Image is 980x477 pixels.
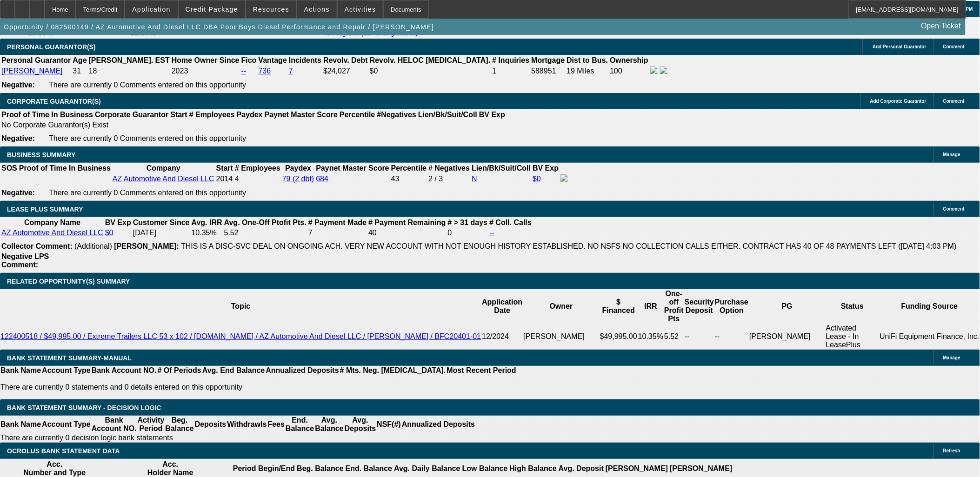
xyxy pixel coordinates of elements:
span: Refresh [943,448,960,453]
b: BV Exp [533,164,559,172]
b: # Payment Made [308,219,367,226]
th: Most Recent Period [447,366,517,375]
th: Annualized Deposits [265,366,339,375]
th: NSF(#) [376,416,401,433]
a: 736 [259,67,271,75]
span: Bank Statement Summary - Decision Logic [7,404,161,411]
th: Owner [523,289,600,324]
th: One-off Profit Pts [664,289,684,324]
b: Company [147,164,180,172]
td: [PERSON_NAME] [749,324,826,350]
b: BV Exp [105,219,131,226]
b: [PERSON_NAME]: [114,242,179,250]
span: Manage [943,355,960,360]
td: -- [714,324,749,350]
span: Comment [943,206,965,212]
b: Revolv. HELOC [MEDICAL_DATA]. [370,56,491,64]
b: BV Exp [479,111,505,119]
th: Account Type [41,366,91,375]
th: Security Deposit [684,289,714,324]
b: Vantage [259,56,287,64]
b: Negative: [1,134,35,142]
th: Purchase Option [714,289,749,324]
button: Actions [297,0,337,18]
td: -- [684,324,714,350]
th: Funding Source [880,289,980,324]
span: 2023 [172,67,188,75]
td: $24,027 [323,66,368,76]
b: Fico [241,56,257,64]
td: 0 [447,228,488,238]
a: $0 [533,175,541,183]
td: 1 [492,66,530,76]
span: Comment [943,44,965,49]
span: There are currently 0 Comments entered on this opportunity [49,189,246,197]
td: 100 [609,66,649,76]
div: 2 / 3 [428,175,470,183]
span: There are currently 0 Comments entered on this opportunity [49,134,246,142]
img: facebook-icon.png [560,174,568,182]
td: UniFi Equipment Finance, Inc. [880,324,980,350]
span: Actions [304,6,330,13]
b: #Negatives [377,111,417,119]
td: 7 [308,228,367,238]
a: 684 [316,175,328,183]
th: # Mts. Neg. [MEDICAL_DATA]. [340,366,447,375]
th: End. Balance [285,416,314,433]
a: [PERSON_NAME] [1,67,63,75]
span: Add Corporate Guarantor [870,99,927,104]
b: Negative LPS Comment: [1,252,49,269]
span: Manage [943,152,960,157]
th: Proof of Time In Business [1,110,93,119]
b: Paydex [237,111,263,119]
a: N [472,175,477,183]
b: Home Owner Since [172,56,240,64]
p: There are currently 0 statements and 0 details entered on this opportunity [0,383,516,391]
span: Comment [943,99,965,104]
td: Activated Lease - In LeasePlus [826,324,880,350]
th: Beg. Balance [165,416,194,433]
th: Avg. Balance [314,416,344,433]
b: Company Name [24,219,80,226]
span: LEASE PLUS SUMMARY [7,205,83,213]
td: 2014 [216,174,233,184]
b: Paynet Master Score [265,111,338,119]
td: $0 [369,66,491,76]
b: Start [216,164,233,172]
span: CORPORATE GUARANTOR(S) [7,98,101,105]
a: 7 [289,67,293,75]
th: Deposits [194,416,227,433]
b: Avg. IRR [192,219,222,226]
td: 5.52 [224,228,307,238]
b: # Negatives [428,164,470,172]
b: # Coll. Calls [489,219,532,226]
span: Credit Package [186,6,238,13]
b: Dist to Bus. [567,56,608,64]
button: Resources [246,0,296,18]
b: Collector Comment: [1,242,73,250]
a: 79 (2 dbt) [282,175,314,183]
b: # Payment Remaining [368,219,446,226]
span: (Additional) [74,242,112,250]
b: Customer Since [133,219,190,226]
b: Corporate Guarantor [95,111,168,119]
th: Status [826,289,880,324]
th: Bank Account NO. [91,366,157,375]
span: PERSONAL GUARANTOR(S) [7,43,96,51]
b: Negative: [1,81,35,89]
th: # Of Periods [157,366,202,375]
a: AZ Automotive And Diesel LLC [1,229,103,237]
b: Negative: [1,189,35,197]
th: $ Financed [600,289,638,324]
b: Incidents [289,56,321,64]
td: 5.52 [664,324,684,350]
span: Resources [253,6,289,13]
b: Mortgage [532,56,565,64]
button: Credit Package [179,0,245,18]
b: Lien/Bk/Suit/Coll [472,164,531,172]
th: Bank Account NO. [91,416,137,433]
b: Paynet Master Score [316,164,389,172]
a: -- [241,67,247,75]
button: Application [125,0,177,18]
span: Activities [345,6,376,13]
